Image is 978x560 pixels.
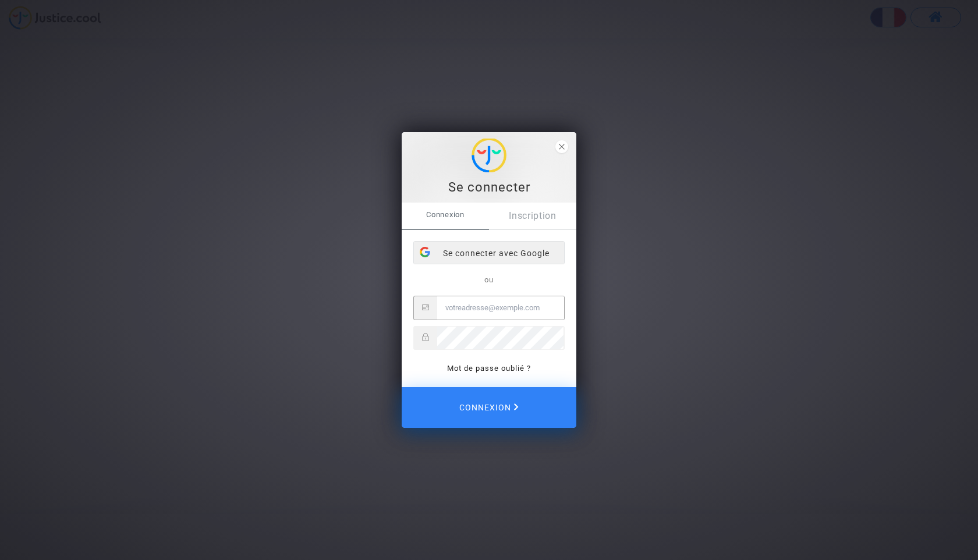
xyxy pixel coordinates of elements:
span: ou [484,275,494,284]
a: Mot de passe oublié ? [447,364,531,373]
a: Inscription [489,203,576,229]
span: Connexion [402,203,489,227]
input: Email [437,296,564,320]
button: Connexion [402,387,576,428]
input: Password [437,327,564,350]
div: Se connecter [408,179,570,196]
span: Connexion [459,395,519,420]
span: close [555,140,568,153]
div: Se connecter avec Google [414,242,564,265]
